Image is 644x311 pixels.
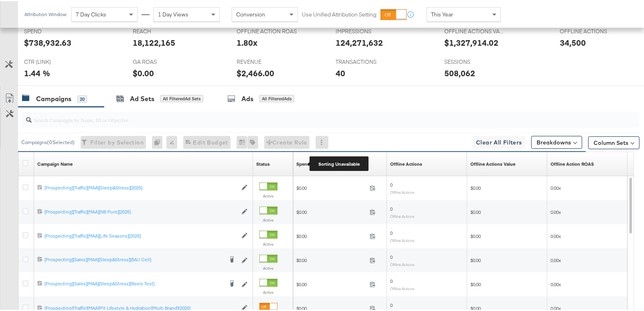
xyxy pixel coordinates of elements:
span: OFFLINE ACTIONS VALUE [444,26,504,34]
a: [Prospecting][Traffic][MAA][Fit Lifestyle & Hydration][Multi Brand][2025] [45,304,237,311]
a: Offline Actions. [551,160,594,166]
span: SPEND [24,26,84,34]
a: [Prospecting][Traffic][MAA][NB Pure][2025] [45,207,237,214]
sub: Offline Actions [390,261,415,266]
label: Active [259,192,277,197]
span: $0.00 [470,184,481,190]
span: 0 [390,253,393,259]
div: Offline Actions Value [470,160,515,166]
span: This Year [431,10,453,17]
div: [Prospecting][Sales][MAA][Sleep&Stress][BAU Cell] [45,255,223,262]
span: SESSIONS [444,57,504,65]
div: 40 [336,66,345,78]
div: [Prospecting][Traffic][MAA][NB Pure][2025] [45,207,237,214]
span: IMPRESSIONS [336,26,396,34]
a: Shows the current state of your Ad Campaign. [256,160,270,166]
button: Breakdowns [531,135,582,148]
div: Ads [241,93,253,102]
span: $0.00 [470,304,481,310]
label: Use Unified Attribution Setting: [302,10,377,17]
div: 124,271,632 [336,36,383,47]
div: All Filtered Ads [259,94,294,101]
span: $0.00 [296,184,367,190]
div: $0.00 [133,66,154,78]
span: 7 Day Clicks [76,10,106,17]
span: TRANSACTIONS [336,57,396,65]
span: $0.00 [470,232,481,238]
span: 0 [390,181,393,187]
label: Active [259,264,277,270]
div: 1.80x [237,36,257,47]
div: [Prospecting][Sales][MAA][Sleep&Stress][Reels Test] [45,279,223,286]
span: $0.00 [470,256,481,262]
span: 0 [390,301,393,307]
span: REVENUE [237,57,297,65]
div: Attribution Window: [24,10,67,16]
span: 0.00x [551,232,561,238]
a: Offline Actions. [470,160,515,166]
div: Offline Action ROAS [551,160,594,166]
div: Campaigns ( 0 Selected) [21,138,75,145]
span: 0.00x [551,184,561,190]
sub: Offline Actions [390,285,415,290]
a: [Prospecting][Sales][MAA][Sleep&Stress][Reels Test] [45,279,223,287]
div: 18,122,165 [133,36,175,47]
button: Column Sets [588,135,640,148]
button: Clear All Filters [473,135,525,148]
div: 34,500 [560,36,586,47]
div: Status [256,160,270,166]
div: $1,327,914.02 [444,36,498,47]
span: 0 [390,229,393,235]
div: $738,932.63 [24,36,71,47]
a: [Prospecting][Sales][MAA][Sleep&Stress][BAU Cell] [45,255,223,263]
div: Offline Actions [390,160,422,166]
sub: Offline Actions [390,237,415,242]
span: CTR (LINK) [24,57,84,65]
label: Active [259,216,277,222]
input: Search Campaigns by Name, ID or Objective [32,108,584,123]
a: [Prospecting][Traffic][MAA][Life Seasons][2025] [45,232,237,238]
span: 0.00x [551,208,561,214]
span: $0.00 [296,208,367,214]
div: Campaign Name [37,160,73,166]
div: Campaigns [36,93,71,102]
label: Active [259,289,277,294]
span: 1 Day Views [158,10,188,17]
div: [Prospecting][Traffic][MAA][Life Seasons][2025] [45,232,237,238]
div: 508,062 [444,66,475,78]
div: 0 [152,135,166,148]
span: REACH [133,26,193,34]
div: Ad Sets [130,93,154,102]
div: 1.44 % [24,66,50,78]
span: OFFLINE ACTION ROAS [237,26,297,34]
span: GA ROAS [133,57,193,65]
span: 0 [390,277,393,283]
span: 0.00x [551,280,561,286]
a: The total amount spent to date. [296,160,310,166]
a: Your campaign name. [37,160,73,166]
span: Conversion [236,10,265,17]
span: 0.00x [551,256,561,262]
div: 20 [77,94,87,102]
span: $0.00 [470,280,481,286]
sub: Offline Actions [390,213,415,217]
sub: Offline Actions [390,189,415,193]
label: Active [259,240,277,246]
a: [Prospecting][Traffic][MAA][Sleep&Stress][2025] [45,183,237,190]
span: Clear All Filters [476,136,522,146]
span: 0 [390,205,393,211]
span: $0.00 [296,256,367,262]
span: 0.00x [551,304,561,310]
span: $0.00 [470,208,481,214]
span: $0.00 [296,280,367,286]
div: Spend [296,160,310,166]
span: $0.00 [296,232,367,238]
div: All Filtered Ad Sets [160,94,203,101]
div: $2,466.00 [237,66,274,78]
span: $0.00 [296,304,367,310]
a: Offline Actions. [390,160,422,166]
span: OFFLINE ACTIONS [560,26,620,34]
